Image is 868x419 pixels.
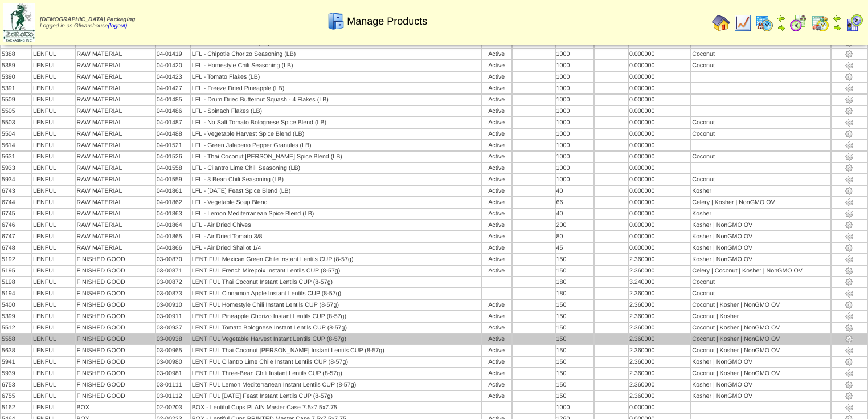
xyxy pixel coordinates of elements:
td: LENFUL [32,277,75,287]
td: 2.360000 [629,357,690,367]
td: FINISHED GOOD [76,323,154,333]
div: Active [482,210,511,217]
td: LFL - Spinach Flakes (LB) [191,106,481,116]
td: Coconut | Kosher [691,311,830,322]
td: LENFUL [32,129,75,139]
img: arrowleft.gif [833,14,842,23]
img: settings.gif [845,61,854,70]
td: 0.000000 [629,60,690,71]
td: 5631 [1,152,31,162]
td: 1000 [556,152,594,162]
div: Active [482,359,511,365]
td: Kosher [691,186,830,196]
td: RAW MATERIAL [76,220,154,230]
td: LENFUL [32,323,75,333]
td: LENFUL [32,95,75,105]
td: 6744 [1,197,31,208]
td: 150 [556,368,594,379]
td: 04-01559 [156,174,190,185]
td: LENFUL [32,83,75,93]
td: Kosher | NonGMO OV [691,243,830,253]
td: 04-01485 [156,95,190,105]
td: Kosher [691,209,830,219]
td: LENFUL [32,357,75,367]
td: 2.360000 [629,334,690,344]
td: 03-00937 [156,323,190,333]
td: 03-00965 [156,345,190,356]
td: LENTIFUL Tomato Bolognese Instant Lentils CUP (8-57g) [191,323,481,333]
td: 1000 [556,60,594,71]
div: Active [482,62,511,69]
td: RAW MATERIAL [76,197,154,208]
img: settings.gif [845,278,854,287]
td: 5509 [1,95,31,105]
img: settings.gif [845,95,854,104]
td: 2.360000 [629,323,690,333]
img: settings.gif [845,323,854,332]
td: 5638 [1,345,31,356]
td: 2.360000 [629,288,690,299]
td: LFL - Homestyle Chili Seasoning (LB) [191,60,481,71]
div: Active [482,233,511,240]
td: RAW MATERIAL [76,174,154,185]
td: RAW MATERIAL [76,129,154,139]
div: Active [482,176,511,183]
td: FINISHED GOOD [76,277,154,287]
td: 5512 [1,323,31,333]
td: RAW MATERIAL [76,140,154,150]
td: 5388 [1,49,31,59]
td: 04-01488 [156,129,190,139]
img: zoroco-logo-small.webp [3,3,35,42]
td: 1000 [556,49,594,59]
td: LENFUL [32,106,75,116]
img: settings.gif [845,152,854,161]
td: FINISHED GOOD [76,357,154,367]
td: LENFUL [32,311,75,322]
td: LENFUL [32,72,75,82]
td: LFL - Tomato Flakes (LB) [191,72,481,82]
div: Active [482,165,511,172]
td: LFL - Freeze Dried Pineapple (LB) [191,83,481,93]
td: 150 [556,254,594,265]
td: 0.000000 [629,243,690,253]
td: 1000 [556,117,594,128]
img: calendarblend.gif [789,14,808,32]
td: 0.000000 [629,209,690,219]
td: 04-01419 [156,49,190,59]
div: Active [482,142,511,149]
img: settings.gif [845,50,854,59]
img: settings.gif [845,198,854,207]
td: 5558 [1,334,31,344]
td: 0.000000 [629,220,690,230]
td: 6748 [1,243,31,253]
td: 2.360000 [629,300,690,310]
img: settings.gif [845,186,854,196]
img: settings.gif [845,221,854,230]
td: LFL - No Salt Tomato Bolognese Spice Blend (LB) [191,117,481,128]
td: 1000 [556,163,594,173]
td: LENFUL [32,60,75,71]
td: 5195 [1,266,31,276]
img: settings.gif [845,392,854,401]
td: 0.000000 [629,163,690,173]
div: Active [482,74,511,80]
td: 03-00911 [156,311,190,322]
img: home.gif [712,14,730,32]
td: RAW MATERIAL [76,83,154,93]
td: 5198 [1,277,31,287]
td: LFL - Vegetable Harvest Spice Blend (LB) [191,129,481,139]
div: Active [482,256,511,263]
td: FINISHED GOOD [76,266,154,276]
td: LENFUL [32,197,75,208]
td: LENFUL [32,266,75,276]
img: settings.gif [845,300,854,310]
td: 5941 [1,357,31,367]
td: 03-00938 [156,334,190,344]
td: 150 [556,345,594,356]
td: LENFUL [32,288,75,299]
td: 0.000000 [629,140,690,150]
td: Coconut [691,277,830,287]
td: LENTIFUL Three-Bean Chili Instant Lentils CUP (8-57g) [191,368,481,379]
td: 2.360000 [629,345,690,356]
img: settings.gif [845,232,854,241]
